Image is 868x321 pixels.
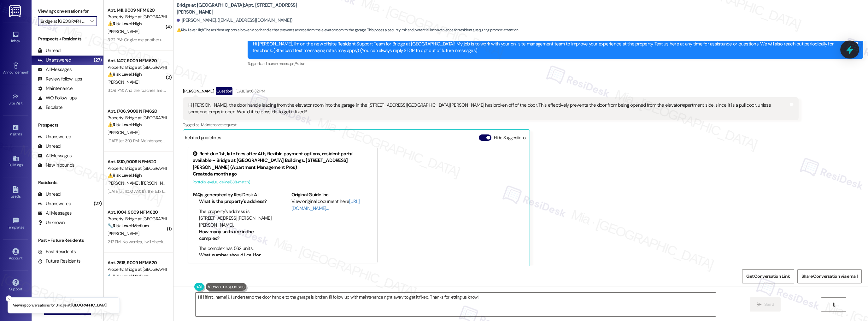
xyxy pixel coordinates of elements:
[291,198,360,211] a: [URL][DOMAIN_NAME]…
[108,180,141,186] span: [PERSON_NAME]
[9,5,22,17] img: ResiDesk Logo
[185,134,221,144] div: Related guidelines
[291,192,329,198] b: Original Guideline
[108,64,166,71] div: Property: Bridge at [GEOGRAPHIC_DATA]
[177,17,293,24] div: [PERSON_NAME]. ([EMAIL_ADDRESS][DOMAIN_NAME])
[742,269,794,283] button: Get Conversation Link
[746,273,790,280] span: Get Conversation Link
[199,252,274,265] li: What number should I call for emergencies or after hours?
[199,198,274,205] li: What is the property's address?
[108,7,166,14] div: Apt. 1411, 9009 N FM 620
[193,179,372,186] div: Portfolio level guideline ( 68 % match)
[3,215,28,232] a: Templates •
[3,184,28,201] a: Leads
[38,85,73,92] div: Maintenance
[108,79,139,85] span: [PERSON_NAME]
[24,224,25,229] span: •
[108,239,196,245] div: 2:17 PM: No worries, I will check with them myself
[3,153,28,170] a: Buildings
[3,246,28,263] a: Account
[141,180,172,186] span: [PERSON_NAME]
[90,19,94,24] i: 
[183,87,799,97] div: [PERSON_NAME]
[3,91,28,108] a: Site Visit •
[494,134,526,141] label: Hide Suggestions
[196,293,716,316] textarea: Hi {{first_name}}, I understand the door handle to the garage is broken. I'll follow up with main...
[188,102,789,116] div: Hi [PERSON_NAME], the door handle leading from the elevator room into the garage in the [STREET_A...
[32,122,103,128] div: Prospects
[3,122,28,139] a: Insights •
[108,231,139,236] span: [PERSON_NAME]
[13,303,107,308] p: Viewing conversations for Bridge at [GEOGRAPHIC_DATA]
[177,27,204,33] strong: ⚠️ Risk Level: High
[108,130,139,135] span: [PERSON_NAME]
[201,122,236,128] span: Maintenance request
[108,273,149,279] strong: 🔧 Risk Level: Medium
[38,191,61,198] div: Unread
[108,29,139,34] span: [PERSON_NAME]
[108,138,378,144] div: [DATE] at 3:10 PM: Maintenance has responded to the mold related work orders and said they will c...
[108,21,142,27] strong: ⚠️ Risk Level: High
[38,95,77,101] div: WO Follow-ups
[108,71,142,77] strong: ⚠️ Risk Level: High
[38,258,80,265] div: Future Residents
[108,165,166,172] div: Property: Bridge at [GEOGRAPHIC_DATA]
[108,158,166,165] div: Apt. 1810, 9009 N FM 620
[248,59,863,68] div: Tagged as:
[831,302,836,307] i: 
[38,134,71,140] div: Unanswered
[6,295,12,302] button: Close toast
[38,6,97,16] label: Viewing conversations for
[38,152,72,159] div: All Messages
[108,172,142,178] strong: ⚠️ Risk Level: High
[108,188,168,194] div: [DATE] at 11:02 AM: It's the tub too
[108,115,166,121] div: Property: Bridge at [GEOGRAPHIC_DATA]
[193,151,372,171] div: Rent due 1st, late fees after 4th, flexible payment options, resident portal available – Bridge a...
[38,76,82,82] div: Review follow-ups
[28,69,29,74] span: •
[234,88,265,94] div: [DATE] at 6:32 PM
[38,162,74,169] div: New Inbounds
[38,66,72,73] div: All Messages
[199,245,274,252] li: The complex has 562 units.
[193,171,372,177] div: Created a month ago
[108,108,166,115] div: Apt. 1706, 9009 N FM 620
[291,198,372,212] div: View original document here
[108,122,142,128] strong: ⚠️ Risk Level: High
[108,37,215,43] div: 3:22 PM: Or give me another unit I just can't handle roaches
[193,192,258,198] b: FAQs generated by ResiDesk AI
[199,208,274,229] li: The property's address is [STREET_ADDRESS][PERSON_NAME][PERSON_NAME].
[41,16,87,26] input: All communities
[757,302,761,307] i: 
[38,210,72,217] div: All Messages
[750,297,781,312] button: Send
[108,57,166,64] div: Apt. 1407, 9009 N FM 620
[38,219,65,226] div: Unknown
[92,55,103,65] div: (27)
[216,87,232,95] div: Question
[108,259,166,266] div: Apt. 2516, 9009 N FM 620
[183,120,799,129] div: Tagged as:
[38,104,62,111] div: Escalate
[38,47,61,54] div: Unread
[177,2,303,15] b: Bridge at [GEOGRAPHIC_DATA]: Apt. [STREET_ADDRESS][PERSON_NAME]
[797,269,862,283] button: Share Conversation via email
[38,143,61,150] div: Unread
[23,100,24,104] span: •
[3,29,28,46] a: Inbox
[266,61,295,66] span: Launch message ,
[253,41,853,54] div: Hi [PERSON_NAME], I'm on the new offsite Resident Support Team for Bridge at [GEOGRAPHIC_DATA]! M...
[32,179,103,186] div: Residents
[108,216,166,222] div: Property: Bridge at [GEOGRAPHIC_DATA]
[108,209,166,216] div: Apt. 1004, 9009 N FM 620
[764,301,774,308] span: Send
[32,36,103,42] div: Prospects + Residents
[108,223,149,229] strong: 🔧 Risk Level: Medium
[199,229,274,242] li: How many units are in the complex?
[295,61,305,66] span: Praise
[108,87,232,93] div: 3:09 PM: And the roaches are bad around my fridge and stove area
[801,273,858,280] span: Share Conversation via email
[22,131,23,135] span: •
[32,237,103,244] div: Past + Future Residents
[177,27,519,33] span: : The resident reports a broken door handle that prevents access from the elevator room to the ga...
